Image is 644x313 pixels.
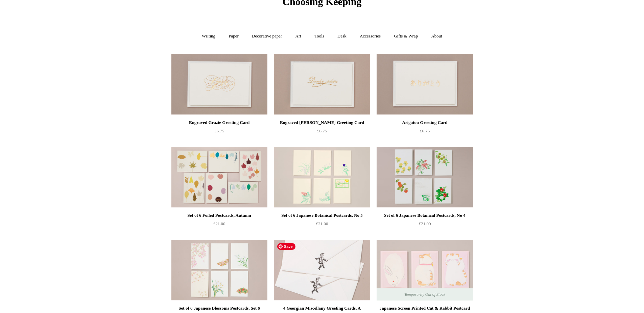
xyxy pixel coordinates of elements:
a: Set of 6 Japanese Blossoms Postcards, Set 6 Set of 6 Japanese Blossoms Postcards, Set 6 [171,240,267,301]
img: Arigatou Greeting Card [377,54,473,115]
img: 4 Georgian Miscellany Greeting Cards, A [274,240,370,301]
a: Tools [308,27,330,45]
div: Arigatou Greeting Card [378,119,471,127]
a: Set of 6 Japanese Botanical Postcards, No 5 £21.00 [274,211,370,239]
a: Engraved Grazie Greeting Card £6.75 [171,119,267,146]
a: Engraved Grazie Greeting Card Engraved Grazie Greeting Card [171,54,267,115]
a: 4 Georgian Miscellany Greeting Cards, A 4 Georgian Miscellany Greeting Cards, A [274,240,370,301]
a: Set of 6 Japanese Botanical Postcards, No 4 Set of 6 Japanese Botanical Postcards, No 4 [377,147,473,208]
a: Desk [331,27,353,45]
div: Engraved Grazie Greeting Card [173,119,266,127]
div: Set of 6 Japanese Blossoms Postcards, Set 6 [173,304,266,312]
a: Set of 6 Japanese Botanical Postcards, No 4 £21.00 [377,211,473,239]
a: Paper [222,27,245,45]
span: Save [277,243,295,250]
a: Art [289,27,307,45]
span: £21.00 [213,221,225,226]
a: Arigatou Greeting Card £6.75 [377,119,473,146]
span: £6.75 [317,128,327,133]
img: Set of 6 Foiled Postcards, Autumn [171,147,267,208]
img: Set of 6 Japanese Blossoms Postcards, Set 6 [171,240,267,301]
a: Japanese Screen Printed Cat & Rabbit Postcard Set Japanese Screen Printed Cat & Rabbit Postcard S... [377,240,473,301]
a: Arigatou Greeting Card Arigatou Greeting Card [377,54,473,115]
div: Set of 6 Japanese Botanical Postcards, No 4 [378,211,471,219]
span: £6.75 [214,128,224,133]
div: 4 Georgian Miscellany Greeting Cards, A [276,304,368,312]
a: Choosing Keeping [282,1,361,6]
a: Gifts & Wrap [388,27,424,45]
img: Set of 6 Japanese Botanical Postcards, No 4 [377,147,473,208]
div: Set of 6 Japanese Botanical Postcards, No 5 [276,211,368,219]
a: Set of 6 Japanese Botanical Postcards, No 5 Set of 6 Japanese Botanical Postcards, No 5 [274,147,370,208]
img: Engraved Danke Schön Greeting Card [274,54,370,115]
a: Set of 6 Foiled Postcards, Autumn Set of 6 Foiled Postcards, Autumn [171,147,267,208]
a: Writing [196,27,221,45]
img: Set of 6 Japanese Botanical Postcards, No 5 [274,147,370,208]
a: Accessories [354,27,387,45]
span: £21.00 [419,221,431,226]
a: About [425,27,448,45]
a: Decorative paper [246,27,288,45]
span: £6.75 [420,128,430,133]
img: Japanese Screen Printed Cat & Rabbit Postcard Set [377,240,473,301]
span: Temporarily Out of Stock [398,288,452,301]
img: Engraved Grazie Greeting Card [171,54,267,115]
a: Engraved Danke Schön Greeting Card Engraved Danke Schön Greeting Card [274,54,370,115]
span: £21.00 [316,221,328,226]
div: Set of 6 Foiled Postcards, Autumn [173,211,266,219]
a: Engraved [PERSON_NAME] Greeting Card £6.75 [274,119,370,146]
a: Set of 6 Foiled Postcards, Autumn £21.00 [171,211,267,239]
div: Engraved [PERSON_NAME] Greeting Card [276,119,368,127]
